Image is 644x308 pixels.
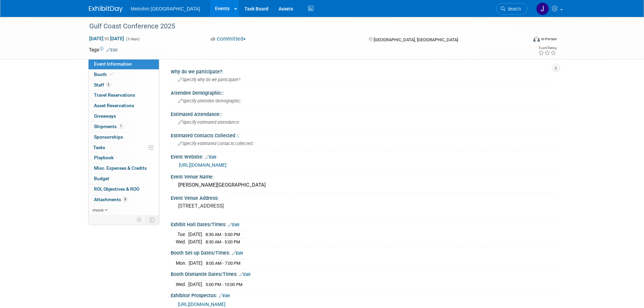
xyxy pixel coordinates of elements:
span: Tasks [93,145,105,150]
span: Specify attendee demographic: [178,98,241,103]
div: [PERSON_NAME][GEOGRAPHIC_DATA] [176,180,550,190]
div: Booth Set-up Dates/Times: [171,248,555,257]
a: Search [496,3,527,15]
span: [GEOGRAPHIC_DATA], [GEOGRAPHIC_DATA] [374,37,458,42]
div: In-Person [541,37,557,42]
span: Staff [94,82,111,88]
td: [DATE] [189,259,202,266]
span: more [93,207,103,213]
span: Booth [94,72,115,77]
button: Committed [208,35,248,43]
span: 5:00 PM - 10:00 PM [206,282,242,287]
span: (3 days) [125,37,140,41]
span: 8:30 AM - 5:00 PM [206,232,240,237]
span: Giveaways [94,113,116,119]
a: Tasks [89,143,159,153]
td: Wed. [176,238,188,245]
td: [DATE] [188,281,202,288]
td: Tags [89,46,118,53]
div: Event Venue Address: [171,193,555,202]
div: Attendee Demographic:: [171,88,555,96]
a: Attachments8 [89,195,159,205]
img: ExhibitDay [89,6,123,13]
span: Sponsorships [94,134,123,140]
span: Budget [94,176,109,181]
td: [DATE] [188,231,202,238]
span: Travel Reservations [94,92,135,98]
td: Tue. [176,231,188,238]
a: Edit [239,272,251,277]
span: Playbook [94,155,114,160]
a: Edit [228,222,239,227]
td: Personalize Event Tab Strip [134,215,145,224]
span: Specify estimated attendance: [178,120,240,125]
a: Edit [232,251,243,256]
span: ROI, Objectives & ROO [94,186,139,192]
span: Attachments [94,197,128,202]
a: ROI, Objectives & ROO [89,184,159,194]
div: Exhibit Hall Dates/Times: [171,219,555,228]
span: Specify why do we participate? [178,77,240,82]
a: Shipments1 [89,122,159,132]
a: Sponsorships [89,132,159,142]
span: [DATE] [DATE] [89,35,124,42]
a: [URL][DOMAIN_NAME] [178,302,225,307]
div: Exhibitor Prospectus: [171,290,555,299]
a: Booth [89,70,159,80]
pre: [STREET_ADDRESS] [178,203,324,209]
span: Metrohm [GEOGRAPHIC_DATA] [131,6,200,11]
a: Staff5 [89,80,159,90]
a: Giveaways [89,111,159,121]
td: Toggle Event Tabs [145,215,159,224]
div: Event Venue Name: [171,172,555,180]
span: 5 [106,82,111,87]
a: Edit [219,293,230,298]
div: Why do we participate?: [171,67,555,75]
span: Shipments [94,124,123,129]
td: Mon. [176,259,189,266]
div: Booth Dismantle Dates/Times: [171,269,555,278]
div: Estimated Attendance:: [171,109,555,118]
a: Misc. Expenses & Credits [89,163,159,173]
span: to [103,36,110,41]
div: Estimated Contacts Collected :: [171,131,555,139]
span: 8:00 AM - 7:00 PM [206,261,240,266]
a: more [89,205,159,215]
td: Wed. [176,281,188,288]
a: Edit [106,48,118,52]
a: Edit [205,155,216,160]
div: Gulf Coast Conference 2025 [87,20,517,32]
a: [URL][DOMAIN_NAME] [179,162,226,168]
div: Event Website: [171,152,555,161]
div: Event Rating [538,46,556,50]
span: Misc. Expenses & Credits [94,165,147,171]
span: Event Information [94,61,132,67]
a: Budget [89,174,159,184]
a: Asset Reservations [89,101,159,111]
a: Travel Reservations [89,90,159,100]
span: Specify estimated contacts collected : [178,141,255,146]
i: Booth reservation complete [110,72,113,76]
span: 8:30 AM - 5:00 PM [206,239,240,244]
a: Playbook [89,153,159,163]
span: 1 [118,124,123,129]
span: Asset Reservations [94,103,134,108]
a: Event Information [89,59,159,69]
div: Event Format [487,35,557,45]
img: Format-Inperson.png [533,36,540,42]
td: [DATE] [188,238,202,245]
img: Joanne Yam [536,2,549,15]
span: 8 [123,197,128,202]
span: Search [505,6,521,11]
